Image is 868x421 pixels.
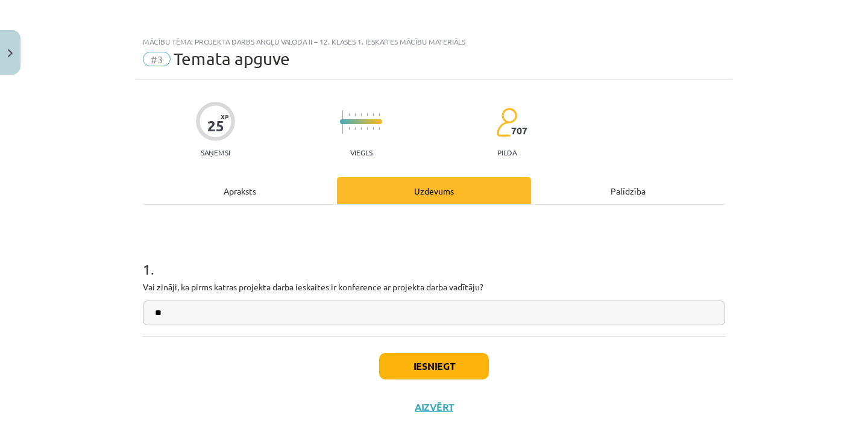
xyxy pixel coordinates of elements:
[360,113,362,116] img: icon-short-line-57e1e144782c952c97e751825c79c345078a6d821885a25fce030b3d8c18986b.svg
[196,148,235,157] p: Saņemsi
[379,353,489,379] button: Iesniegt
[360,127,362,130] img: icon-short-line-57e1e144782c952c97e751825c79c345078a6d821885a25fce030b3d8c18986b.svg
[143,37,725,46] div: Mācību tēma: Projekta darbs angļu valoda ii – 12. klases 1. ieskaites mācību materiāls
[511,125,527,136] span: 707
[373,113,374,116] img: icon-short-line-57e1e144782c952c97e751825c79c345078a6d821885a25fce030b3d8c18986b.svg
[221,113,228,120] span: XP
[411,401,457,413] button: Aizvērt
[207,117,224,134] div: 25
[366,127,368,130] img: icon-short-line-57e1e144782c952c97e751825c79c345078a6d821885a25fce030b3d8c18986b.svg
[8,49,13,57] img: icon-close-lesson-0947bae3869378f0d4975bcd49f059093ad1ed9edebbc8119c70593378902aed.svg
[379,127,380,130] img: icon-short-line-57e1e144782c952c97e751825c79c345078a6d821885a25fce030b3d8c18986b.svg
[350,148,373,157] p: Viegls
[174,49,290,69] span: Temata apguve
[379,113,380,116] img: icon-short-line-57e1e144782c952c97e751825c79c345078a6d821885a25fce030b3d8c18986b.svg
[497,148,517,157] p: pilda
[531,177,725,204] div: Palīdzība
[354,113,356,116] img: icon-short-line-57e1e144782c952c97e751825c79c345078a6d821885a25fce030b3d8c18986b.svg
[342,110,344,134] img: icon-long-line-d9ea69661e0d244f92f715978eff75569469978d946b2353a9bb055b3ed8787d.svg
[337,177,531,204] div: Uzdevums
[496,107,517,137] img: students-c634bb4e5e11cddfef0936a35e636f08e4e9abd3cc4e673bd6f9a4125e45ecb1.svg
[348,127,350,130] img: icon-short-line-57e1e144782c952c97e751825c79c345078a6d821885a25fce030b3d8c18986b.svg
[143,52,171,66] span: #3
[143,281,725,293] p: Vai zināji, ka pirms katras projekta darba ieskaites ir konference ar projekta darba vadītāju?
[373,127,374,130] img: icon-short-line-57e1e144782c952c97e751825c79c345078a6d821885a25fce030b3d8c18986b.svg
[143,240,725,277] h1: 1 .
[143,177,337,204] div: Apraksts
[366,113,368,116] img: icon-short-line-57e1e144782c952c97e751825c79c345078a6d821885a25fce030b3d8c18986b.svg
[354,127,356,130] img: icon-short-line-57e1e144782c952c97e751825c79c345078a6d821885a25fce030b3d8c18986b.svg
[348,113,350,116] img: icon-short-line-57e1e144782c952c97e751825c79c345078a6d821885a25fce030b3d8c18986b.svg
